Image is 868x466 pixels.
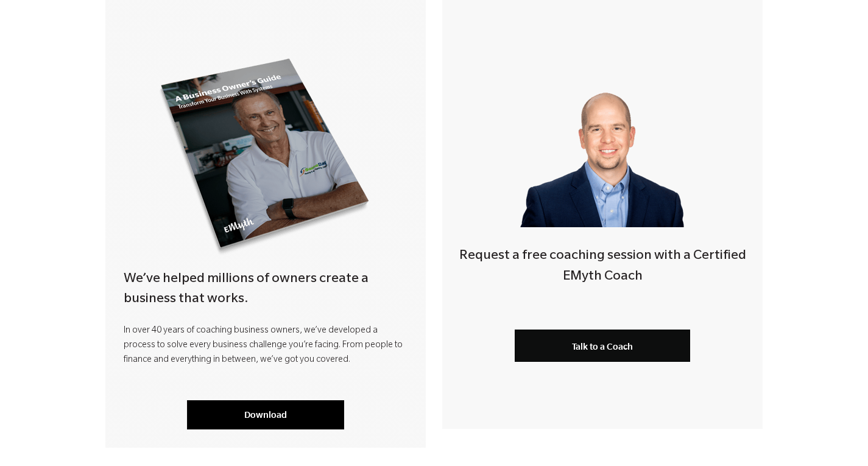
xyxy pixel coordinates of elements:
span: Talk to a Coach [572,341,633,351]
h4: Request a free coaching session with a Certified EMyth Coach [442,247,763,288]
img: Smart-business-coach.png [515,69,690,227]
p: In over 40 years of coaching business owners, we’ve developed a process to solve every business c... [124,324,408,368]
a: Download [187,400,344,429]
img: new_roadmap_cover_093019 [158,57,372,256]
iframe: Chat Widget [807,408,868,466]
h4: We’ve helped millions of owners create a business that works. [124,270,408,311]
a: Talk to a Coach [515,330,690,362]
